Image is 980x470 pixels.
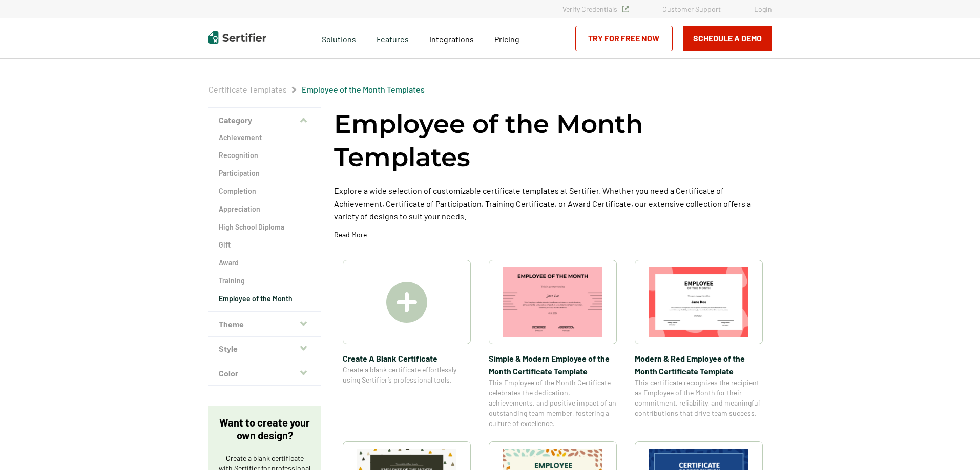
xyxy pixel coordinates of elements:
[334,230,367,240] p: Read More
[662,5,721,13] a: Customer Support
[219,240,311,250] a: Gift
[489,352,617,377] span: Simple & Modern Employee of the Month Certificate Template
[386,282,427,323] img: Create A Blank Certificate
[429,32,474,44] a: Integrations
[208,132,321,312] div: Category
[377,32,409,44] span: Features
[622,6,629,12] img: Verified
[635,377,763,418] span: This certificate recognizes the recipient as Employee of the Month for their commitment, reliabil...
[219,186,311,196] a: Completion
[635,352,763,377] span: Modern & Red Employee of the Month Certificate Template
[208,108,321,132] button: Category
[219,168,311,178] a: Participation
[208,312,321,337] button: Theme
[208,84,425,95] div: Breadcrumb
[219,276,311,286] a: Training
[494,32,519,44] a: Pricing
[219,150,311,161] a: Recognition
[208,31,266,44] img: Sertifier | Digital Credentialing Platform
[219,294,311,304] a: Employee of the Month
[649,267,748,337] img: Modern & Red Employee of the Month Certificate Template
[219,132,311,143] a: Achievement
[208,361,321,386] button: Color
[754,5,772,13] a: Login
[302,84,425,94] a: Employee of the Month Templates
[562,5,629,13] a: Verify Credentials
[489,377,617,429] span: This Employee of the Month Certificate celebrates the dedication, achievements, and positive impa...
[343,365,471,385] span: Create a blank certificate effortlessly using Sertifier’s professional tools.
[322,32,356,44] span: Solutions
[343,352,471,365] span: Create A Blank Certificate
[575,26,673,51] a: Try for Free Now
[219,222,311,232] a: High School Diploma
[334,184,772,222] p: Explore a wide selection of customizable certificate templates at Sertifier. Whether you need a C...
[208,337,321,361] button: Style
[208,84,287,94] a: Certificate Templates
[219,258,311,268] a: Award
[503,267,602,337] img: Simple & Modern Employee of the Month Certificate Template
[334,107,772,174] h1: Employee of the Month Templates
[489,260,617,429] a: Simple & Modern Employee of the Month Certificate TemplateSimple & Modern Employee of the Month C...
[429,34,474,44] span: Integrations
[635,260,763,429] a: Modern & Red Employee of the Month Certificate TemplateModern & Red Employee of the Month Certifi...
[219,416,311,442] p: Want to create your own design?
[219,204,311,214] a: Appreciation
[494,34,519,44] span: Pricing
